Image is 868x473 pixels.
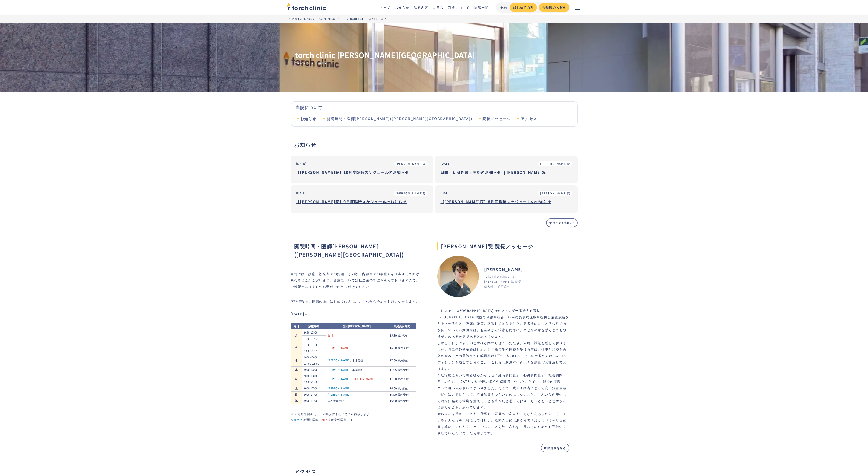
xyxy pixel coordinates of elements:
[291,385,302,391] th: 土
[326,354,388,366] td: 、非常勤医
[296,191,307,195] div: [DATE]
[294,418,303,421] span: 青文字
[302,348,326,354] td: 14:00-16:30
[302,329,326,335] td: 9:30-13:00
[484,266,523,273] div: [PERSON_NAME]
[441,198,572,205] h3: 【[PERSON_NAME]院】8月度臨時スケジュールのお知らせ
[521,116,537,121] div: アクセス
[484,284,510,289] div: 婦人科 生殖医療科
[302,373,326,379] td: 9:00-13:00
[441,191,451,195] div: [DATE]
[326,323,388,329] th: 医師[PERSON_NAME]
[319,17,388,20] div: torch clinic [PERSON_NAME][GEOGRAPHIC_DATA]
[388,342,416,354] td: 15:30 最終受付
[388,373,416,385] td: 17:00 最終受付
[291,366,302,373] th: 木
[328,386,350,390] span: [PERSON_NAME]
[296,198,428,205] h3: 【[PERSON_NAME]院】9月度臨時スケジュールのお知らせ
[291,342,302,354] th: 火
[296,161,307,165] div: [DATE]
[322,418,331,421] span: 赤文字
[474,5,489,10] a: 医師一覧
[396,162,426,166] div: [PERSON_NAME]院
[328,358,350,362] span: [PERSON_NAME]
[296,113,316,124] a: お知らせ
[437,307,569,436] div: これまで、[GEOGRAPHIC_DATA]のセントマザー産婦人科医院、[GEOGRAPHIC_DATA]病院で研鑽を積み、いかに良質な医療を提供し治療成績を向上させるかと、臨床に研究に邁進して...
[291,312,309,316] h4: [DATE]～
[302,379,326,385] td: 14:00-18:00
[287,17,315,20] div: 不妊治療 torch clinic
[448,5,470,10] a: 料金について
[510,3,537,12] a: はじめての方
[433,5,444,10] a: コラム
[291,242,423,258] h2: 開院時間・医師[PERSON_NAME]([PERSON_NAME][GEOGRAPHIC_DATA])
[287,3,326,12] a: home
[437,256,479,297] img: 市山卓彦(医師)の写真
[484,274,515,279] div: Takuhiko Ichiyama
[296,102,573,113] div: 当院について
[388,354,416,366] td: 17:00 最終受付
[291,391,302,398] th: 日
[291,270,423,296] div: 当院では、診察（診察室でのお話）と内診（内診室での検査）を担当する医師が異なる場合がございます。診察については担当医の希望を承っておりますので、ご希望がありましたら受付でお申し付けください。
[291,298,420,305] div: 下記情報をご確認の上、はじめての方は、 から予約をお願いいたします。
[541,444,569,452] a: 医師情報を見る
[326,373,388,385] td: 、
[482,116,511,121] div: 院長メッセージ
[302,391,326,398] td: 9:00-17:00
[302,398,326,404] td: 9:00-17:00
[291,398,302,404] th: 祝
[437,242,569,250] h2: [PERSON_NAME]院 院長メッセージ
[435,156,578,183] a: [DATE][PERSON_NAME]院日曜「初診外来」開始のお知らせ ｜[PERSON_NAME]院
[540,162,570,166] div: [PERSON_NAME]院
[388,366,416,373] td: 11:45 最終受付
[300,116,316,121] div: お知らせ
[287,1,326,12] img: torch clinic
[295,50,475,65] h1: torch clinic [PERSON_NAME][GEOGRAPHIC_DATA]
[295,62,475,65] span: TORCH CLINIC UENO
[500,5,507,10] div: 予約
[302,323,326,329] th: 診療時間
[435,185,578,213] a: [DATE][PERSON_NAME]院【[PERSON_NAME]院】8月度臨時スケジュールのお知らせ
[291,323,302,329] th: 曜日
[546,218,578,227] a: すべてのお知らせ
[388,323,416,329] th: 最終受付時間
[326,116,472,121] div: 開院時間・医師[PERSON_NAME]([PERSON_NAME][GEOGRAPHIC_DATA])
[540,191,570,195] div: [PERSON_NAME]院
[396,191,426,195] div: [PERSON_NAME]院
[388,329,416,342] td: 15:30 最終受付
[328,392,350,396] span: [PERSON_NAME]
[302,335,326,342] td: 14:00-16:30
[414,5,428,10] a: 診療内容
[388,398,416,404] td: 16:00 最終受付
[328,377,350,381] span: [PERSON_NAME]
[302,360,326,366] td: 14:00-18:00
[328,346,350,350] span: [PERSON_NAME]
[291,140,578,148] h2: お知らせ
[359,298,369,305] a: こちら
[484,279,522,284] div: [PERSON_NAME]院 院長
[291,411,423,422] div: ※ 不定期開院のため、別途お知らせにてご案内致します ※ は男性医師、 は女性医師です
[388,385,416,391] td: 16:00 最終受付
[322,113,472,124] a: 開院時間・医師[PERSON_NAME]([PERSON_NAME][GEOGRAPHIC_DATA])
[291,354,302,366] th: 水
[291,373,302,385] th: 金
[478,113,511,124] a: 院長メッセージ
[539,3,569,12] a: 受診歴のある方
[326,398,388,404] td: ※不定期開院
[291,156,433,183] a: [DATE][PERSON_NAME]院【[PERSON_NAME]院】10月度臨時スケジュールのお知らせ
[380,5,390,10] a: トップ
[296,169,428,176] h3: 【[PERSON_NAME]院】10月度臨時スケジュールのお知らせ
[388,391,416,398] td: 16:00 最終受付
[291,329,302,342] th: 月
[328,333,333,337] span: 香川
[441,169,572,176] h3: 日曜「初診外来」開始のお知らせ ｜[PERSON_NAME]院
[291,185,433,213] a: [DATE][PERSON_NAME]院【[PERSON_NAME]院】9月度臨時スケジュールのお知らせ
[516,113,537,124] a: アクセス
[542,5,566,10] div: 受診歴のある方
[302,366,326,373] td: 9:00-13:00
[302,385,326,391] td: 9:00-17:00
[513,5,533,10] div: はじめての方
[352,377,375,381] span: [PERSON_NAME]
[328,368,350,371] span: [PERSON_NAME]
[302,342,326,348] td: 10:00-13:00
